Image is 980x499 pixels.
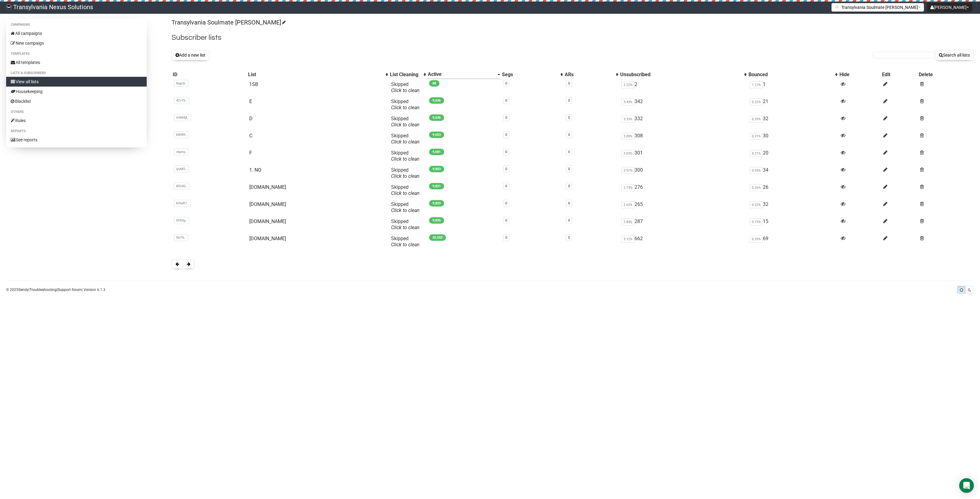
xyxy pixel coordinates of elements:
[621,99,635,106] span: 3.43%
[248,72,383,78] div: List
[6,108,147,116] li: Others
[6,28,147,38] a: All campaigns
[747,165,838,182] td: 34
[621,184,635,191] span: 2.73%
[568,81,570,85] a: 0
[619,96,747,113] td: 342
[391,99,420,110] span: Skipped
[429,200,444,207] span: 9,829
[621,133,635,140] span: 3.09%
[750,116,763,123] span: 0.33%
[750,133,763,140] span: 0.31%
[171,32,974,43] h2: Subscriber lists
[619,130,747,147] td: 308
[18,288,28,292] a: Sendy
[6,21,147,28] li: Campaigns
[747,70,838,79] th: Bounced: No sort applied, activate to apply an ascending sort
[174,97,189,104] span: 4Zv76..
[501,70,563,79] th: Segs: No sort applied, activate to apply an ascending sort
[249,116,253,121] a: D
[621,218,635,225] span: 2.84%
[621,236,635,243] span: 3.12%
[750,150,763,157] span: 0.21%
[391,190,420,196] a: Click to clean
[621,167,635,174] span: 2.97%
[6,96,147,106] a: Blacklist
[750,99,763,106] span: 0.22%
[391,122,420,128] a: Click to clean
[6,38,147,48] a: New campaign
[6,58,147,67] a: All templates
[747,233,838,250] td: 69
[505,116,507,120] a: 0
[391,81,420,93] span: Skipped
[619,182,747,199] td: 276
[391,133,420,145] span: Skipped
[428,71,495,77] div: Active
[750,201,763,208] span: 0.32%
[391,218,420,230] span: Skipped
[750,167,763,174] span: 0.35%
[619,165,747,182] td: 300
[747,199,838,216] td: 32
[174,166,189,173] span: IyvM5..
[391,139,420,145] a: Click to clean
[6,87,147,96] a: Housekeeping
[505,133,507,137] a: 0
[391,88,420,93] a: Click to clean
[750,236,763,243] span: 0.33%
[935,50,974,60] button: Search all lists
[750,218,763,225] span: 0.15%
[835,5,840,9] img: 1.png
[747,182,838,199] td: 26
[391,184,420,196] span: Skipped
[747,216,838,233] td: 15
[174,148,189,155] span: v6pnq..
[563,70,619,79] th: ARs: No sort applied, activate to apply an ascending sort
[747,147,838,165] td: 20
[174,200,191,207] span: N3wR7..
[247,70,389,79] th: List: No sort applied, activate to apply an ascending sort
[171,50,209,60] button: Add a new list
[747,113,838,130] td: 32
[389,70,427,79] th: List Cleaning: No sort applied, activate to apply an ascending sort
[6,128,147,135] li: Reports
[249,201,286,207] a: [DOMAIN_NAME]
[391,116,420,128] span: Skipped
[619,70,747,79] th: Unsubscribed: No sort applied, activate to apply an ascending sort
[6,116,147,125] a: Rules
[505,184,507,188] a: 0
[6,69,147,77] li: Lists & subscribers
[505,236,507,240] a: 0
[502,72,557,78] div: Segs
[881,70,917,79] th: Edit: No sort applied, sorting is disabled
[391,167,420,179] span: Skipped
[391,105,420,110] a: Click to clean
[249,167,261,173] a: 1. NO
[838,70,881,79] th: Hide: No sort applied, sorting is disabled
[6,77,147,87] a: View all lists
[391,201,420,213] span: Skipped
[505,99,507,102] a: 0
[174,131,189,138] span: KBf89..
[619,233,747,250] td: 662
[918,70,974,79] th: Delete: No sort applied, sorting is disabled
[391,225,420,230] a: Click to clean
[505,167,507,171] a: 0
[249,184,286,190] a: [DOMAIN_NAME]
[747,130,838,147] td: 30
[391,156,420,162] a: Click to clean
[391,207,420,213] a: Click to clean
[568,99,570,102] a: 0
[621,150,635,157] span: 3.02%
[171,70,247,79] th: ID: No sort applied, sorting is disabled
[568,201,570,205] a: 0
[429,97,444,104] span: 9,636
[927,3,972,12] button: [PERSON_NAME]
[391,150,420,162] span: Skipped
[568,116,570,120] a: 0
[505,201,507,205] a: 0
[505,81,507,85] a: 0
[568,236,570,240] a: 0
[619,147,747,165] td: 301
